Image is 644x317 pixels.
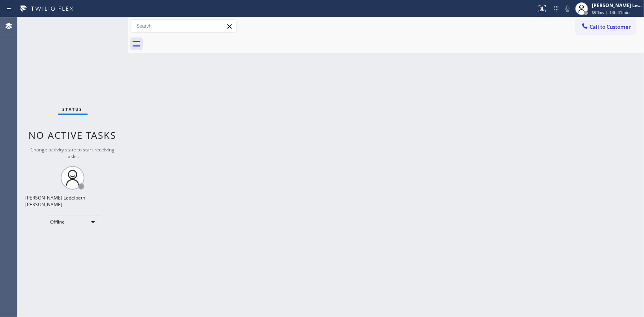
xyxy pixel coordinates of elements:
[25,194,120,208] div: [PERSON_NAME] Ledelbeth [PERSON_NAME]
[576,19,636,34] button: Call to Customer
[45,216,100,228] div: Offline
[63,106,83,112] span: Status
[131,20,236,32] input: Search
[590,23,631,30] span: Call to Customer
[562,3,573,14] button: Mute
[31,146,115,160] span: Change activity state to start receiving tasks.
[29,129,117,142] span: No active tasks
[592,2,642,9] div: [PERSON_NAME] Ledelbeth [PERSON_NAME]
[592,9,629,15] span: Offline | 14h 41min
